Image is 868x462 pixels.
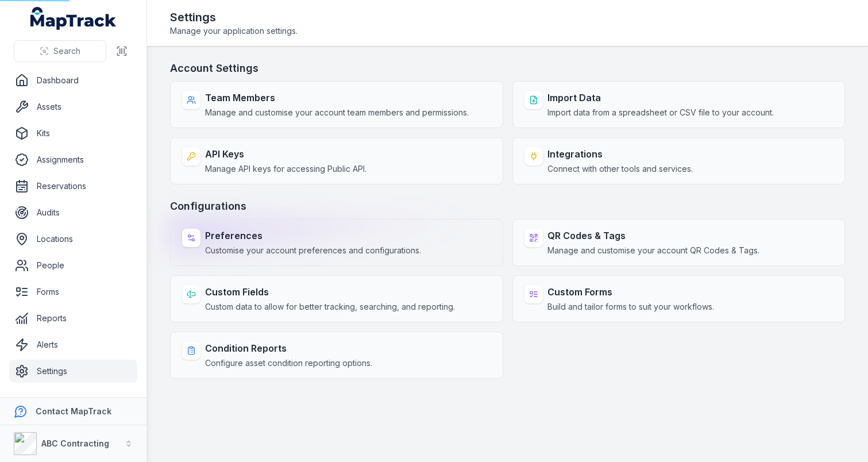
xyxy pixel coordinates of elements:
a: Kits [9,122,137,145]
a: Condition ReportsConfigure asset condition reporting options. [170,332,503,379]
a: Assets [9,95,137,118]
a: PreferencesCustomise your account preferences and configurations. [170,219,503,266]
a: Forms [9,280,137,303]
span: Manage API keys for accessing Public API. [205,163,367,175]
strong: Condition Reports [205,341,372,355]
strong: Import Data [547,91,774,105]
a: API KeysManage API keys for accessing Public API. [170,137,503,184]
span: Custom data to allow for better tracking, searching, and reporting. [205,301,455,313]
h2: Settings [170,9,298,25]
span: Manage your application settings. [170,25,298,37]
span: Configure asset condition reporting options. [205,357,372,369]
span: Import data from a spreadsheet or CSV file to your account. [547,107,774,118]
a: Reservations [9,175,137,198]
span: Connect with other tools and services. [547,163,693,175]
a: IntegrationsConnect with other tools and services. [512,137,846,184]
a: Import DataImport data from a spreadsheet or CSV file to your account. [512,81,846,128]
a: Dashboard [9,69,137,92]
strong: Integrations [547,147,693,161]
strong: Preferences [205,229,421,242]
strong: ABC Contracting [41,438,109,448]
span: Build and tailor forms to suit your workflows. [547,301,714,313]
a: Locations [9,228,137,251]
a: Alerts [9,333,137,356]
strong: QR Codes & Tags [547,229,759,242]
span: Manage and customise your account QR Codes & Tags. [547,245,759,256]
span: Manage and customise your account team members and permissions. [205,107,469,118]
strong: Team Members [205,91,469,105]
span: Customise your account preferences and configurations. [205,245,421,256]
h3: Configurations [170,198,845,214]
strong: Contact MapTrack [36,406,111,416]
strong: Custom Forms [547,285,714,299]
strong: Custom Fields [205,285,455,299]
h3: Account Settings [170,60,845,76]
a: Custom FieldsCustom data to allow for better tracking, searching, and reporting. [170,275,503,322]
a: Reports [9,307,137,330]
button: Search [14,40,106,62]
a: Assignments [9,148,137,171]
a: MapTrack [30,7,117,30]
span: Search [53,45,80,57]
a: People [9,254,137,277]
a: QR Codes & TagsManage and customise your account QR Codes & Tags. [512,219,846,266]
a: Audits [9,201,137,224]
strong: API Keys [205,147,367,161]
a: Custom FormsBuild and tailor forms to suit your workflows. [512,275,846,322]
a: Team MembersManage and customise your account team members and permissions. [170,81,503,128]
a: Settings [9,360,137,383]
